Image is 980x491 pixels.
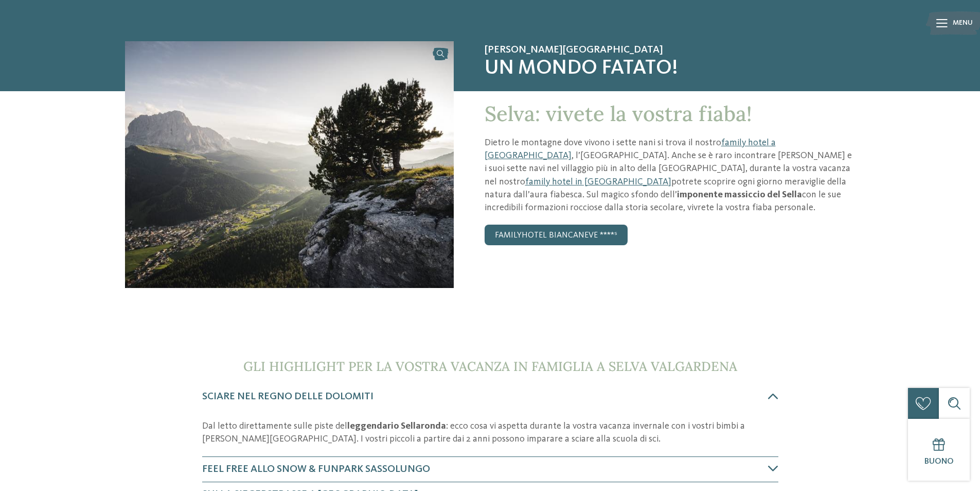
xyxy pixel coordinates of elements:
[677,190,802,199] strong: imponente massiccio del Sella
[525,177,671,187] a: family hotel in [GEOGRAPHIC_DATA]
[485,225,628,245] a: Familyhotel Biancaneve ****ˢ
[924,458,954,466] span: Buono
[908,419,970,481] a: Buono
[485,44,856,56] span: [PERSON_NAME][GEOGRAPHIC_DATA]
[485,100,752,127] span: Selva: vivete la vostra fiaba!
[202,420,778,446] p: Dal letto direttamente sulle piste del : ecco cosa vi aspetta durante la vostra vacanza invernale...
[347,421,446,431] strong: leggendario Sellaronda
[485,137,856,214] p: Dietro le montagne dove vivono i sette nani si trova il nostro , l’[GEOGRAPHIC_DATA]. Anche se è ...
[243,358,737,375] span: Gli highlight per la vostra vacanza in famiglia a Selva Valgardena
[202,464,430,475] span: Feel free allo Snow & Funpark Sassolungo
[485,56,856,81] span: Un mondo fatato!
[202,392,373,402] span: Sciare nel regno delle Dolomiti
[125,41,454,288] img: Il family hotel a Selva Val Gardena: vacanza nel mondo delle fiabe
